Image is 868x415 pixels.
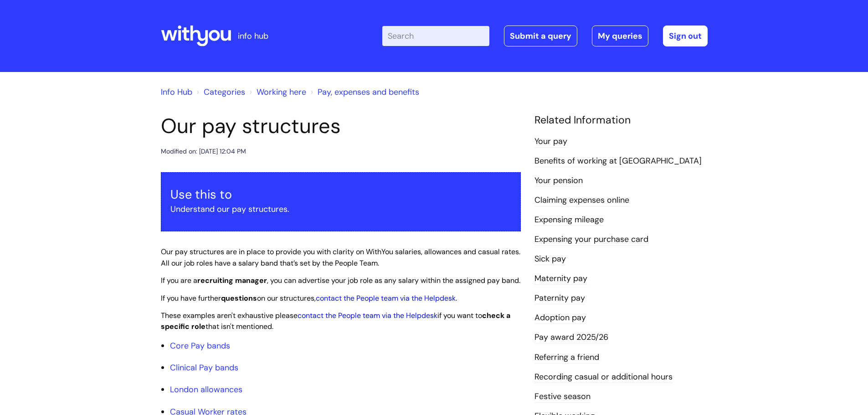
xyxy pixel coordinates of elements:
a: Recording casual or additional hours [534,371,673,383]
h1: Our pay structures [161,114,521,138]
a: Paternity pay [534,292,585,304]
span: These examples aren't exhaustive please if you want to that isn't mentioned. [161,311,510,332]
span: If you are a , you can advertise your job role as any salary within the assigned pay band. [161,276,520,285]
a: Info Hub [161,87,192,97]
a: My queries [592,26,648,46]
a: Core Pay bands [170,340,230,351]
h3: Use this to [170,187,511,202]
a: Adoption pay [534,312,586,324]
a: Maternity pay [534,273,587,285]
a: Your pay [534,136,567,148]
a: Clinical Pay bands [170,362,238,373]
li: Pay, expenses and benefits [308,85,419,99]
a: Benefits of working at [GEOGRAPHIC_DATA] [534,155,702,167]
a: Expensing your purchase card [534,234,648,246]
span: Our pay structures are in place to provide you with clarity on WithYou salaries, allowances and c... [161,247,520,268]
a: Expensing mileage [534,214,604,226]
a: Sign out [663,26,708,46]
a: Festive season [534,391,591,403]
li: Working here [247,85,306,99]
p: info hub [238,29,268,43]
input: Search [382,26,489,46]
strong: questions [221,293,257,303]
a: contact the People team via the Helpdesk [298,311,437,320]
li: Solution home [195,85,245,99]
p: Understand our pay structures. [170,202,511,216]
strong: recruiting manager [197,276,267,285]
div: Modified on: [DATE] 12:04 PM [161,146,246,157]
a: Working here [257,87,306,97]
div: | - [382,26,708,46]
a: contact the People team via the Helpdesk [316,293,456,303]
a: Sick pay [534,253,566,265]
span: If you have further on our structures, . [161,293,457,303]
a: Referring a friend [534,352,599,364]
h4: Related Information [534,114,708,127]
a: Categories [204,87,245,97]
a: Your pension [534,175,583,187]
a: Submit a query [504,26,577,46]
a: Claiming expenses online [534,195,629,206]
a: Pay award 2025/26 [534,332,608,343]
a: Pay, expenses and benefits [318,87,419,97]
a: London allowances [170,384,242,395]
